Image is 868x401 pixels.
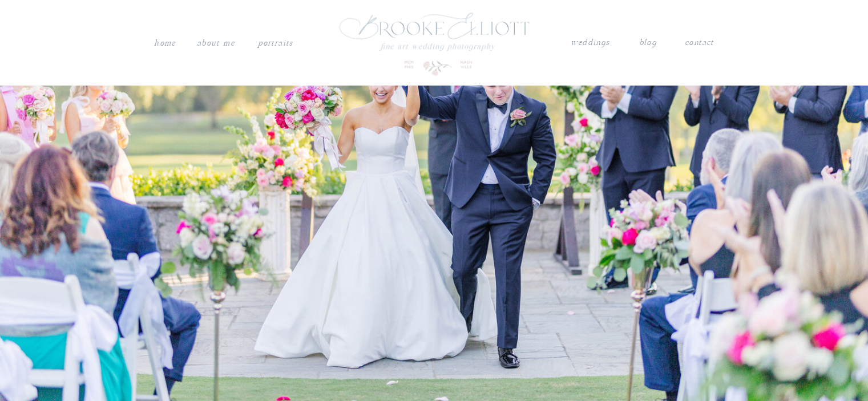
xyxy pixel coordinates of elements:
a: contact [685,35,714,47]
a: blog [639,35,656,50]
a: Home [154,36,176,51]
a: weddings [571,35,611,50]
a: PORTRAITS [257,36,295,47]
a: About me [196,36,236,51]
